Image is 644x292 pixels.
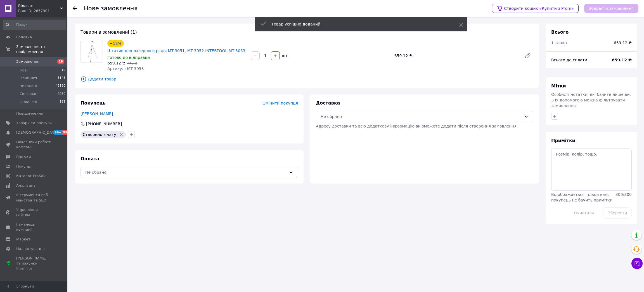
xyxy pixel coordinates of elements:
[127,61,137,65] span: 749 ₴
[80,100,106,106] span: Покупець
[60,99,65,105] span: 121
[16,183,35,188] span: Аналітика
[551,29,569,35] span: Всього
[615,192,632,197] span: 300 / 300
[551,92,631,108] span: Особисті нотатки, які бачите лише ви. З їх допомогою можна фільтрувати замовлення
[107,55,150,60] span: Готово до відправки
[16,140,52,150] span: Показники роботи компанії
[280,53,289,59] div: шт.
[316,100,340,106] span: Доставка
[80,112,113,116] a: [PERSON_NAME]
[316,124,518,128] span: Адресу доставки та всю додаткову інформацію ви зможете додати після створення замовлення.
[16,154,31,159] span: Відгуки
[58,91,65,96] span: 6028
[392,52,520,60] div: 659.12 ₴
[551,57,612,63] div: Всього до сплати
[73,6,77,11] div: Повернутися назад
[20,68,28,73] span: Нові
[20,99,37,105] span: Оплачені
[631,258,643,269] button: Чат з покупцем
[16,164,31,169] span: Покупці
[3,20,66,30] input: Пошук
[80,156,99,161] span: Оплата
[107,40,124,47] div: −12%
[80,76,533,82] span: Додати товар
[551,138,575,143] span: Примітки
[16,173,46,179] span: Каталог ProSale
[62,130,72,135] span: 99+
[53,130,62,135] span: 99+
[16,193,52,203] span: Інструменти веб-майстра та SEO
[107,61,125,65] span: 659.12 ₴
[522,50,533,61] a: Редагувати
[58,76,65,81] span: 6145
[86,122,122,126] span: [PHONE_NUMBER]
[271,21,445,27] div: Товар успішно доданий
[107,66,144,71] span: Артикул: MT-3053
[84,6,138,11] div: Нове замовлення
[551,83,566,89] span: Мітки
[16,207,52,217] span: Управління сайтом
[16,246,45,251] span: Налаштування
[16,44,67,54] span: Замовлення та повідомлення
[20,91,39,96] span: Скасовані
[107,48,245,53] a: Штатив для лазерного рівня MT-3051, MT-3052 INTERTOOL MT-3053
[18,3,60,8] span: Віллоас
[492,4,579,13] a: Створити кошик «Купити з Prom»
[56,84,65,89] span: 43180
[321,113,522,120] div: Не обрано
[612,57,632,63] span: 659.12 ₴
[81,40,103,62] img: Штатив для лазерного рівня MT-3051, MT-3052 INTERTOOL MT-3053
[85,169,287,175] div: Не обрано
[16,222,52,232] span: Гаманець компанії
[61,68,65,73] span: 19
[551,41,567,45] span: 1 товар
[16,256,52,271] span: [PERSON_NAME] та рахунки
[16,59,39,64] span: Замовлення
[551,192,612,202] span: Відображається тільки вам, покупець не бачить примітки
[16,120,52,126] span: Товари та послуги
[16,111,43,116] span: Повідомлення
[80,29,137,35] span: Товари в замовленні (1)
[119,132,124,137] svg: Видалити мітку
[57,59,64,64] span: 19
[16,266,52,271] div: Prom топ
[16,237,30,242] span: Маркет
[16,130,58,135] span: [DEMOGRAPHIC_DATA]
[18,8,67,13] div: Ваш ID: 2657901
[83,132,116,137] span: Створено з чату
[20,84,37,89] span: Виконані
[16,35,32,40] span: Головна
[20,76,37,81] span: Прийняті
[614,40,632,46] span: 659.12 ₴
[263,101,298,105] span: Змінити покупця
